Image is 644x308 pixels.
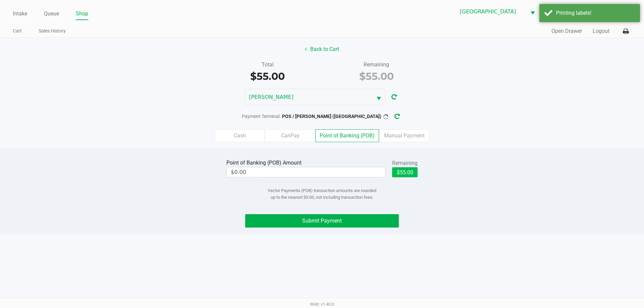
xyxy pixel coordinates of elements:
[39,27,66,35] a: Sales History
[556,9,635,17] div: Printing labels!
[215,129,265,142] label: Cash
[392,159,418,167] div: Remaining
[282,114,381,119] span: POS / [PERSON_NAME] ([GEOGRAPHIC_DATA])
[13,9,27,18] a: Intake
[392,167,418,177] button: $55.00
[372,89,385,105] button: Select
[242,114,280,119] span: Payment Terminal:
[226,159,304,167] div: Point of Banking (POB) Amount
[262,182,382,206] div: Vector Payments (POB) transaction amounts are rounded up to the nearest $5.00, not including tran...
[302,218,342,224] span: Submit Payment
[265,129,315,142] label: CanPay
[249,93,368,101] span: [PERSON_NAME]
[13,27,22,35] a: Cart
[245,214,399,228] button: Submit Payment
[301,43,343,56] button: Back to Cart
[44,9,59,18] a: Queue
[76,9,88,18] a: Shop
[551,27,582,35] button: Open Drawer
[379,129,429,142] label: Manual Payment
[526,4,539,19] button: Select
[593,27,609,35] button: Logout
[327,69,426,84] div: $55.00
[310,302,334,307] span: Web: v1.40.0
[218,61,317,69] div: Total
[327,61,426,69] div: Remaining
[315,129,379,142] label: Point of Banking (POB)
[218,69,317,84] div: $55.00
[460,8,522,16] span: [GEOGRAPHIC_DATA]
